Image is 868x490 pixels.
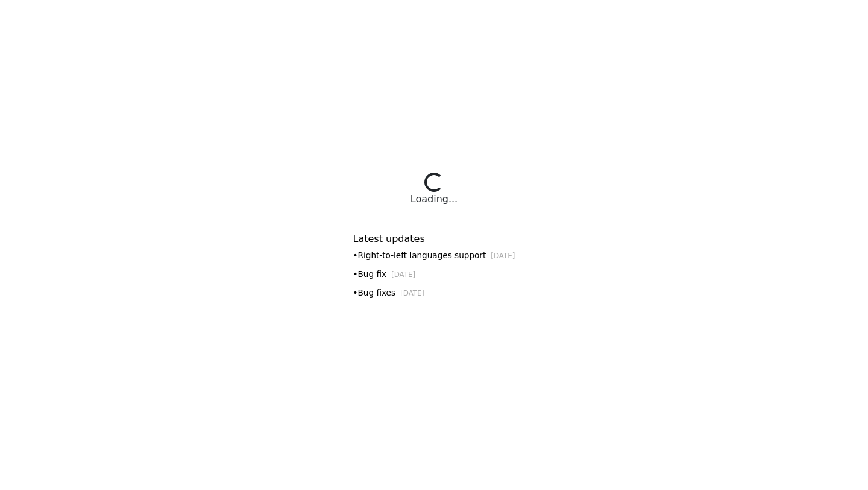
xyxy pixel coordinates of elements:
small: [DATE] [400,289,424,297]
div: • Bug fix [353,268,515,281]
h6: Latest updates [353,233,515,244]
small: [DATE] [391,270,415,279]
div: Loading... [410,192,458,206]
small: [DATE] [491,252,515,260]
div: • Bug fixes [353,287,515,299]
div: • Right-to-left languages support [353,249,515,262]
